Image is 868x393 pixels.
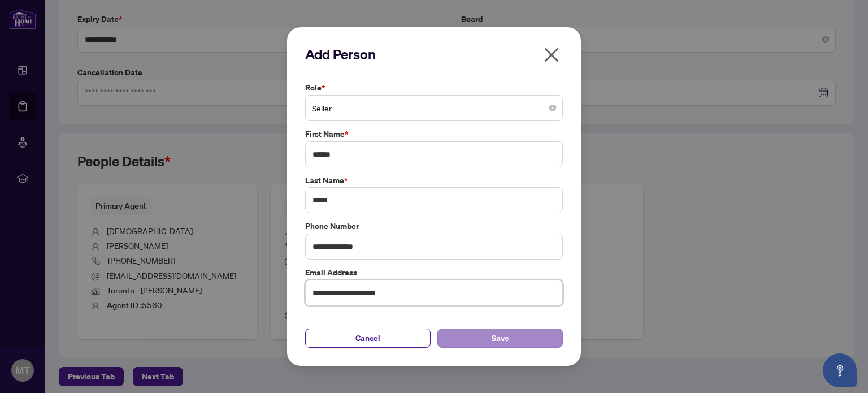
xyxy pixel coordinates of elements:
span: Seller [312,97,556,119]
span: Cancel [355,329,380,347]
button: Open asap [823,353,857,387]
span: Save [492,329,509,347]
label: First Name [305,128,563,140]
span: close-circle [549,105,556,111]
label: Phone Number [305,220,563,232]
label: Email Address [305,266,563,279]
label: Role [305,81,563,94]
span: close [542,46,561,64]
label: Last Name [305,174,563,187]
button: Cancel [305,329,431,348]
h2: Add Person [305,45,563,63]
button: Save [437,329,563,348]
